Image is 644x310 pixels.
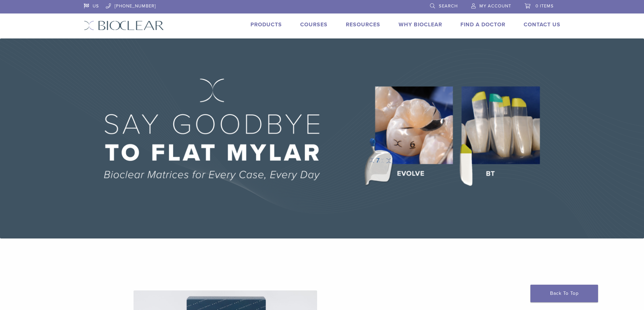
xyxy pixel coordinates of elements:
[530,285,598,302] a: Back To Top
[399,21,442,28] a: Why Bioclear
[251,21,282,28] a: Products
[84,21,164,30] img: Bioclear
[300,21,328,28] a: Courses
[346,21,380,28] a: Resources
[439,3,458,9] span: Search
[460,21,505,28] a: Find A Doctor
[524,21,560,28] a: Contact Us
[535,3,554,9] span: 0 items
[479,3,511,9] span: My Account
